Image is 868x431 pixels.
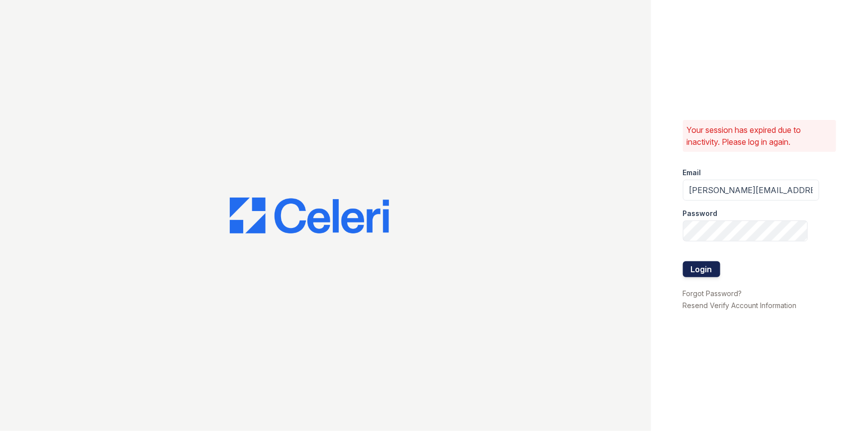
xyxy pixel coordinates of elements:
[683,168,701,178] label: Email
[683,301,797,310] a: Resend Verify Account Information
[687,124,832,148] p: Your session has expired due to inactivity. Please log in again.
[683,289,742,298] a: Forgot Password?
[230,198,389,233] img: CE_Logo_Blue-a8612792a0a2168367f1c8372b55b34899dd931a85d93a1a3d3e32e68fde9ad4.png
[683,209,718,218] label: Password
[683,261,720,277] button: Login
